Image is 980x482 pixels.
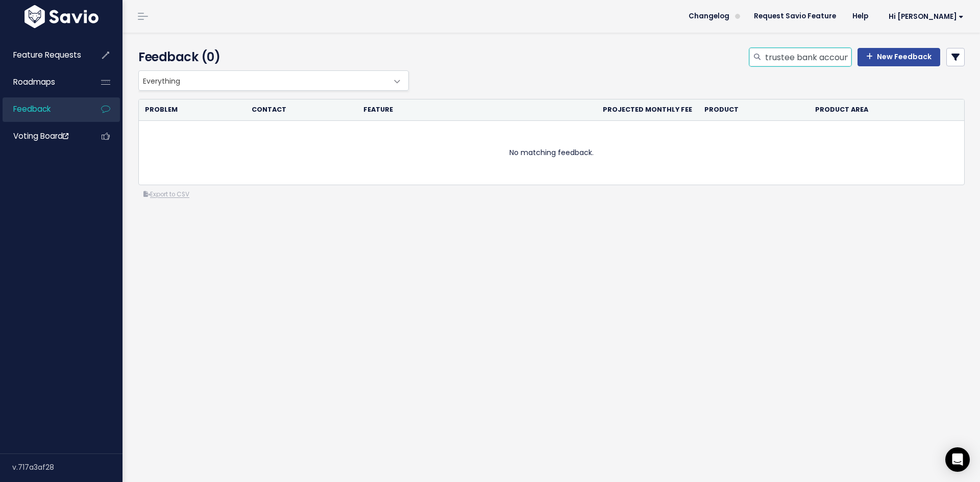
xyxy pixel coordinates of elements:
[3,43,85,67] a: Feature Requests
[698,99,808,120] th: Product
[138,48,404,66] h4: Feedback (0)
[689,13,729,20] span: Changelog
[12,454,122,480] div: v.717a3af28
[13,104,51,114] span: Feedback
[457,99,698,120] th: Projected monthly fee
[3,97,85,121] a: Feedback
[889,13,964,20] span: Hi [PERSON_NAME]
[246,99,357,120] th: Contact
[746,9,844,24] a: Request Savio Feature
[138,70,409,91] span: Everything
[764,48,851,66] input: Search feedback...
[139,71,388,90] span: Everything
[357,99,457,120] th: Feature
[844,9,876,24] a: Help
[945,447,970,472] div: Open Intercom Messenger
[13,131,68,141] span: Voting Board
[22,5,101,28] img: logo-white.9d6f32f41409.svg
[143,190,189,198] a: Export to CSV
[3,70,85,94] a: Roadmaps
[3,124,85,148] a: Voting Board
[13,49,81,60] span: Feature Requests
[13,77,55,87] span: Roadmaps
[876,9,972,24] a: Hi [PERSON_NAME]
[139,99,246,120] th: Problem
[809,99,964,120] th: Product Area
[857,48,940,66] a: New Feedback
[139,120,964,185] td: No matching feedback.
